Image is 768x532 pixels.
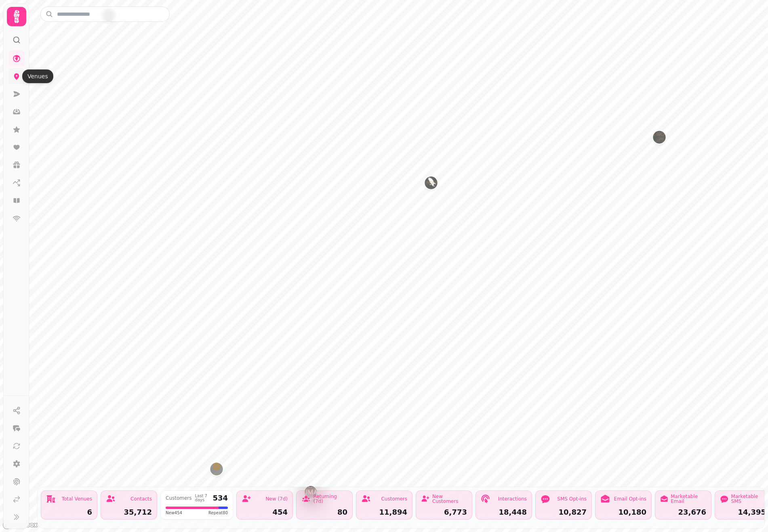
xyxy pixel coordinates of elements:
div: Contacts [130,496,152,501]
div: 6 [46,509,92,516]
div: 35,712 [106,509,152,516]
span: New 454 [166,510,182,516]
div: 18,448 [481,509,527,516]
div: Customers [166,496,192,501]
a: Mapbox logo [2,520,38,530]
div: 454 [242,509,288,516]
div: Map marker [425,176,438,192]
div: Marketable Email [671,494,706,504]
button: The Grove & Rasoi [653,131,666,144]
div: 11,894 [361,509,407,516]
button: The Eagle Lodge [425,176,438,189]
div: Customers [381,496,407,501]
div: Email Opt-ins [614,496,646,501]
div: Map marker [653,131,666,146]
div: New (7d) [265,496,288,501]
div: Total Venues [62,496,92,501]
div: Map marker [210,463,223,478]
div: 10,180 [600,509,646,516]
div: 23,676 [660,509,706,516]
span: Repeat 80 [208,510,228,516]
div: SMS Opt-ins [557,496,587,501]
div: New Customers [432,494,467,504]
div: 80 [301,509,347,516]
div: 14,395 [720,509,766,516]
div: Last 7 days [195,494,210,502]
div: Returning (7d) [313,494,347,504]
div: 10,827 [541,509,587,516]
div: Venues [22,69,53,83]
button: Trumans [304,486,317,499]
div: 534 [213,494,228,502]
button: The Crescent [210,463,223,475]
div: Marketable SMS [731,494,766,504]
div: Interactions [498,496,527,501]
div: Map marker [304,486,317,501]
div: 6,773 [421,509,467,516]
